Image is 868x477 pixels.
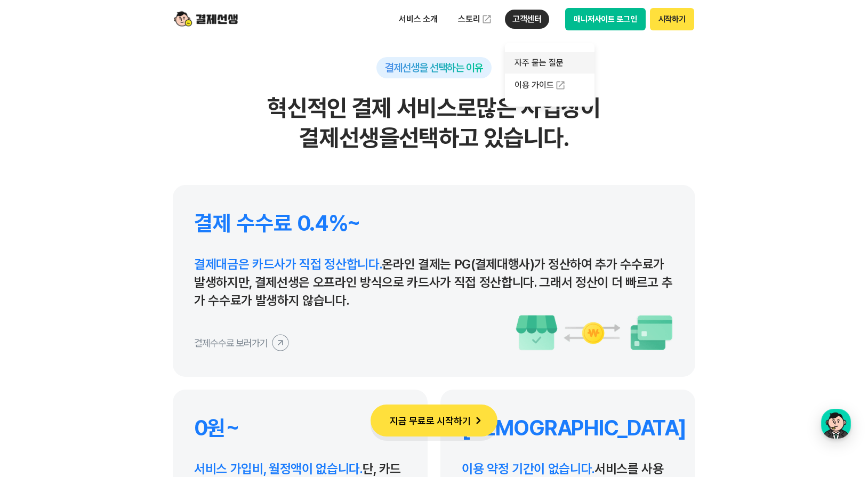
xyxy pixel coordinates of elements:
h4: 0원~ [194,415,406,441]
p: 고객센터 [505,10,549,29]
span: 대화 [98,354,110,363]
button: 결제수수료 보러가기 [194,334,289,351]
img: logo [174,9,238,29]
img: 화살표 아이콘 [471,413,486,428]
h4: [DEMOGRAPHIC_DATA] [462,415,674,441]
a: 대화 [70,338,138,365]
h4: 결제 수수료 0.4%~ [194,211,674,236]
img: 수수료 이미지 [515,314,674,351]
button: 매니저사이트 로그인 [565,8,646,30]
span: 서비스 가입비, 월정액이 없습니다. [194,461,363,476]
p: 온라인 결제는 PG(결제대행사)가 정산하여 추가 수수료가 발생하지만, 결제선생은 오프라인 방식으로 카드사가 직접 정산합니다. 그래서 정산이 더 빠르고 추가 수수료가 발생하지 ... [194,255,674,310]
img: 외부 도메인 오픈 [555,80,566,91]
p: 서비스 소개 [391,10,445,29]
span: 설정 [165,354,178,362]
span: 결제대금은 카드사가 직접 정산합니다. [194,256,382,272]
a: 홈 [3,338,70,365]
button: 시작하기 [650,8,694,30]
img: 외부 도메인 오픈 [481,14,492,25]
a: 이용 가이드 [505,74,594,97]
a: 설정 [138,338,205,365]
span: 결제선생을 선택하는 이유 [385,61,483,74]
h2: 혁신적인 결제 서비스로 많은 사업장이 결제선생을 선택하고 있습니다. [173,93,695,153]
a: 스토리 [451,9,500,30]
a: 자주 묻는 질문 [505,52,594,74]
span: 이용 약정 기간이 없습니다. [462,461,594,476]
span: 홈 [34,354,40,362]
button: 지금 무료로 시작하기 [371,405,497,436]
